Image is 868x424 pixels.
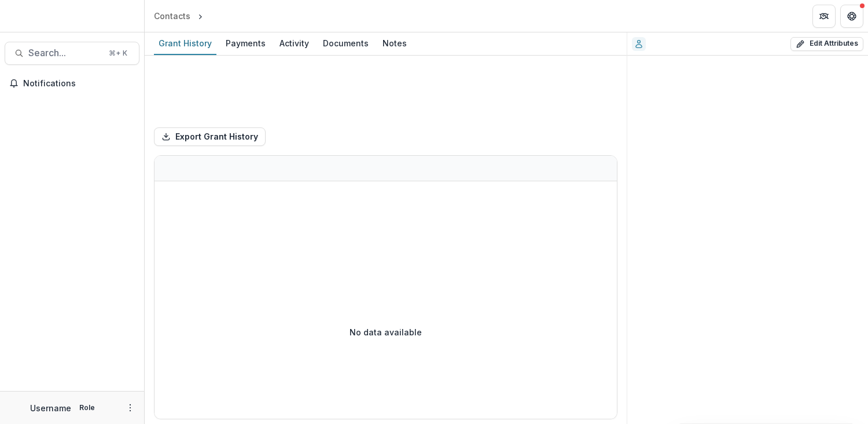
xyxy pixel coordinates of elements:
a: Grant History [154,32,216,55]
div: ⌘ + K [106,47,130,60]
a: Notes [378,32,411,55]
span: Notifications [23,79,135,89]
button: Get Help [840,5,863,28]
div: Documents [318,35,373,52]
p: No data available [350,326,422,338]
nav: breadcrumb [149,8,255,24]
div: Notes [378,35,411,52]
p: Role [76,403,98,413]
button: Notifications [5,74,139,93]
button: Search... [5,42,139,65]
button: More [123,401,137,415]
div: Activity [275,35,314,52]
div: Contacts [154,10,190,22]
p: Username [30,402,71,414]
a: Payments [221,32,270,55]
button: Edit Attributes [790,37,863,51]
a: Contacts [149,8,195,24]
div: Grant History [154,35,216,52]
button: Export Grant History [154,127,266,146]
button: Partners [812,5,836,28]
span: Search... [28,47,102,59]
div: Payments [221,35,270,52]
a: Activity [275,32,314,55]
a: Documents [318,32,373,55]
